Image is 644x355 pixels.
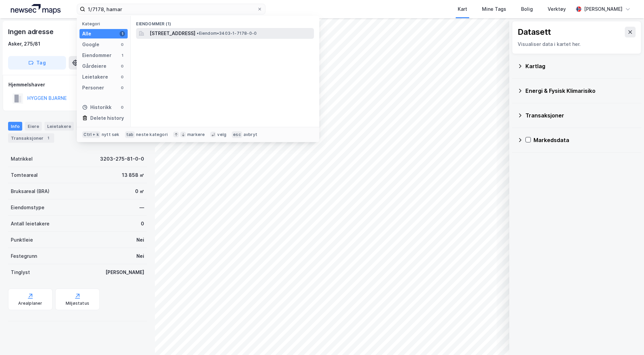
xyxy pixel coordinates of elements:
[244,132,257,137] div: avbryt
[85,4,257,14] input: Søk på adresse, matrikkel, gårdeiere, leietakere eller personer
[11,155,33,163] div: Matrikkel
[197,31,257,36] span: Eiendom • 3403-1-7178-0-0
[232,131,242,138] div: esc
[11,4,61,14] img: logo.a4113a55bc3d86da70a041830d287a7e.svg
[82,131,100,138] div: Ctrl + k
[610,323,644,355] iframe: Chat Widget
[82,62,106,70] div: Gårdeiere
[548,5,566,13] div: Verktøy
[136,236,144,244] div: Nei
[125,131,135,138] div: tab
[82,40,99,49] div: Google
[187,132,205,137] div: markere
[8,122,22,131] div: Info
[11,252,37,260] div: Festegrunn
[120,53,125,58] div: 1
[82,73,108,81] div: Leietakere
[217,132,226,137] div: velg
[525,111,636,119] div: Transaksjoner
[18,301,42,306] div: Arealplaner
[131,16,319,28] div: Eiendommer (1)
[534,136,636,144] div: Markedsdata
[11,268,30,276] div: Tinglyst
[8,26,55,37] div: Ingen adresse
[120,105,125,110] div: 0
[122,171,144,179] div: 13 858 ㎡
[525,87,636,95] div: Energi & Fysisk Klimarisiko
[25,122,42,131] div: Eiere
[584,5,622,13] div: [PERSON_NAME]
[197,31,199,36] span: •
[135,187,144,195] div: 0 ㎡
[120,42,125,47] div: 0
[120,31,125,36] div: 1
[11,220,50,228] div: Antall leietakere
[76,122,102,131] div: Datasett
[82,51,111,59] div: Eiendommer
[11,171,38,179] div: Tomteareal
[102,132,120,137] div: nytt søk
[8,40,40,48] div: Asker, 275/81
[11,236,33,244] div: Punktleie
[45,135,52,141] div: 1
[8,56,66,70] button: Tag
[120,85,125,90] div: 0
[11,187,50,195] div: Bruksareal (BRA)
[482,5,506,13] div: Mine Tags
[525,62,636,70] div: Kartlag
[136,132,168,137] div: neste kategori
[100,155,144,163] div: 3203-275-81-0-0
[141,220,144,228] div: 0
[82,30,91,38] div: Alle
[105,268,144,276] div: [PERSON_NAME]
[610,323,644,355] div: Kontrollprogram for chat
[82,84,104,92] div: Personer
[66,301,89,306] div: Miljøstatus
[518,40,636,48] div: Visualiser data i kartet her.
[44,122,74,131] div: Leietakere
[518,27,551,37] div: Datasett
[139,203,144,212] div: —
[150,29,195,37] span: [STREET_ADDRESS]
[11,203,44,212] div: Eiendomstype
[120,63,125,69] div: 0
[521,5,533,13] div: Bolig
[82,21,128,26] div: Kategori
[136,252,144,260] div: Nei
[8,133,54,143] div: Transaksjoner
[8,81,147,89] div: Hjemmelshaver
[120,74,125,80] div: 0
[82,103,111,111] div: Historikk
[90,114,124,122] div: Delete history
[458,5,467,13] div: Kart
